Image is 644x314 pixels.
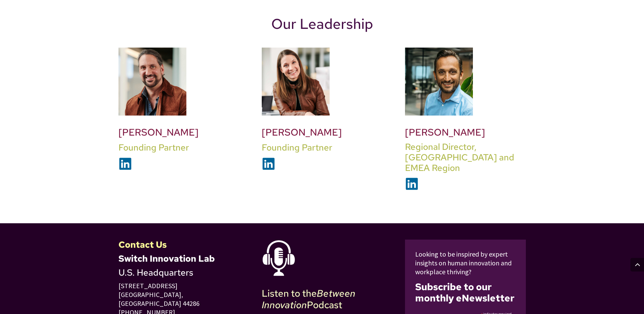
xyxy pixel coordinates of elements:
[118,239,167,250] strong: Contact Us
[415,250,516,276] p: Looking to be inspired by expert insights on human innovation and workplace thriving?
[415,281,516,304] h2: Subscribe to our monthly eNewsletter
[405,141,514,174] span: Regional Director, [GEOGRAPHIC_DATA] and EMEA Region
[405,48,473,116] img: david-2025
[118,253,215,264] strong: Switch Innovation Lab
[262,287,355,311] em: Between Innovation
[118,142,189,153] span: Founding Partner
[118,267,193,278] span: U.S. Headquarters
[118,48,186,116] img: JPW-3
[118,290,200,308] span: [GEOGRAPHIC_DATA], [GEOGRAPHIC_DATA] 44286
[262,240,296,277] img: podcast icon
[262,288,383,314] h2: Listen to the Podcast
[262,142,332,153] span: Founding Partner
[118,15,526,36] h1: Our Leadership
[118,281,178,290] span: [STREET_ADDRESS]
[405,127,526,142] h2: [PERSON_NAME]
[262,48,330,116] img: kathy-3
[262,127,383,142] h2: [PERSON_NAME]
[118,127,239,142] h2: [PERSON_NAME]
